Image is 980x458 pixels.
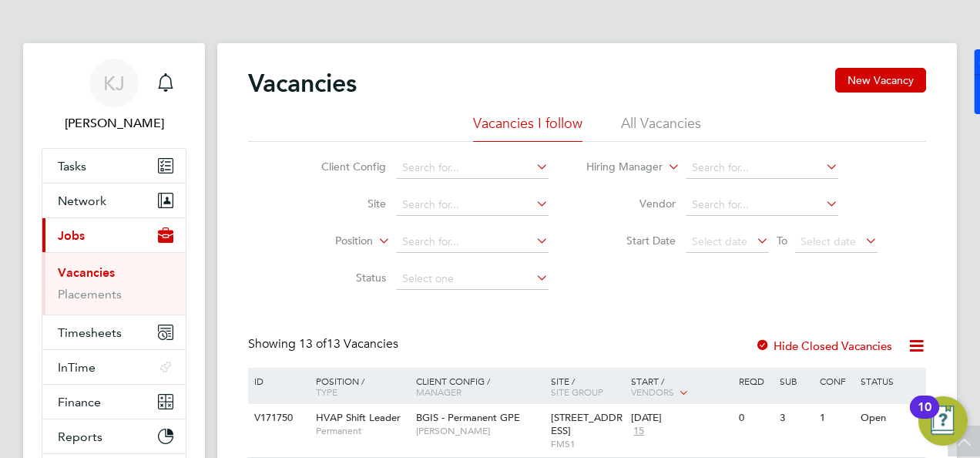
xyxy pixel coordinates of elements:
[800,234,856,248] span: Select date
[776,368,816,394] div: Sub
[250,368,304,394] div: ID
[42,252,186,315] div: Jobs
[397,157,549,179] input: Search for...
[58,228,85,243] span: Jobs
[248,336,401,352] div: Showing
[686,157,838,179] input: Search for...
[58,395,101,409] span: Finance
[627,368,735,406] div: Start /
[42,59,186,133] a: KJ[PERSON_NAME]
[772,231,792,251] span: To
[547,368,628,405] div: Site /
[299,336,398,352] span: 13 Vacancies
[42,385,186,419] button: Finance
[574,160,663,175] label: Hiring Manager
[42,218,186,252] button: Jobs
[412,368,547,405] div: Client Config /
[42,315,186,349] button: Timesheets
[551,438,624,450] span: FMS1
[103,73,125,93] span: KJ
[631,425,646,438] span: 15
[299,336,327,352] span: 13 of
[42,184,186,217] button: Network
[621,114,701,142] li: All Vacancies
[316,386,337,398] span: Type
[397,268,549,290] input: Select one
[551,411,623,437] span: [STREET_ADDRESS]
[587,234,676,248] label: Start Date
[58,325,122,340] span: Timesheets
[816,368,856,394] div: Conf
[42,419,186,453] button: Reports
[686,194,838,216] input: Search for...
[755,338,892,353] label: Hide Closed Vacancies
[857,368,924,394] div: Status
[316,411,401,424] span: HVAP Shift Leader
[416,411,520,424] span: BGIS - Permanent GPE
[551,386,603,398] span: Site Group
[473,114,582,142] li: Vacancies I follow
[58,287,122,301] a: Placements
[857,404,924,433] div: Open
[58,429,102,444] span: Reports
[297,271,386,285] label: Status
[58,194,106,208] span: Network
[58,360,96,375] span: InTime
[250,404,304,433] div: V171750
[397,231,549,253] input: Search for...
[918,407,931,427] div: 10
[297,197,386,210] label: Site
[631,386,674,398] span: Vendors
[692,234,747,248] span: Select date
[42,114,186,133] span: Kyle Johnson
[816,404,856,433] div: 1
[284,234,373,249] label: Position
[416,425,543,437] span: [PERSON_NAME]
[42,149,186,183] a: Tasks
[397,194,549,216] input: Search for...
[316,425,408,437] span: Permanent
[835,68,926,93] button: New Vacancy
[304,368,412,405] div: Position /
[735,404,775,433] div: 0
[416,386,461,398] span: Manager
[918,396,968,446] button: Open Resource Center, 10 new notifications
[58,265,115,280] a: Vacancies
[735,368,775,394] div: Reqd
[42,350,186,384] button: InTime
[58,159,86,173] span: Tasks
[248,68,357,99] h2: Vacancies
[297,160,386,173] label: Client Config
[587,197,676,210] label: Vendor
[631,412,731,425] div: [DATE]
[776,404,816,433] div: 3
